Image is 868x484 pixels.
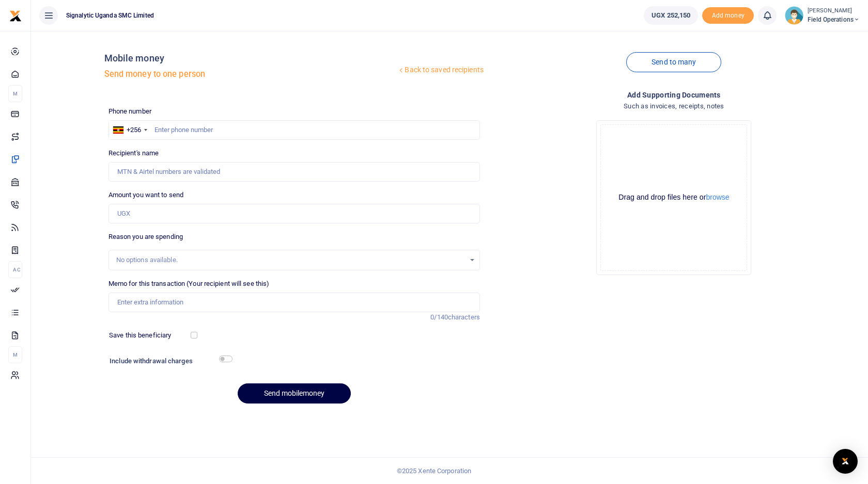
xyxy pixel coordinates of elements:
[702,11,754,19] a: Add money
[127,125,141,135] div: +256
[109,293,480,312] input: Enter extra information
[488,89,860,101] h4: Add supporting Documents
[9,11,22,19] a: logo-small logo-large logo-large
[808,15,860,24] span: Field Operations
[652,10,690,21] span: UGX 252,150
[785,6,860,25] a: profile-user [PERSON_NAME] Field Operations
[109,121,150,139] div: Uganda: +256
[109,330,171,341] label: Save this beneficiary
[601,192,747,202] div: Drag and drop files here or
[430,313,448,321] span: 0/140
[488,101,860,112] h4: Such as invoices, receipts, notes
[62,11,158,20] span: Signalytic Uganda SMC Limited
[109,162,480,182] input: MTN & Airtel numbers are validated
[104,69,397,79] h5: Send money to one person
[640,6,702,25] li: Wallet ballance
[626,52,721,72] a: Send to many
[238,383,351,404] button: Send mobilemoney
[785,6,803,25] img: profile-user
[397,61,484,79] a: Back to saved recipients
[448,313,480,321] span: characters
[109,204,480,223] input: UGX
[808,7,860,15] small: [PERSON_NAME]
[104,53,397,64] h4: Mobile money
[116,255,465,265] div: No options available.
[109,120,480,140] input: Enter phone number
[8,261,22,278] li: Ac
[833,449,858,474] div: Open Intercom Messenger
[109,190,183,200] label: Amount you want to send
[596,120,751,275] div: File Uploader
[8,85,22,102] li: M
[109,232,183,242] label: Reason you are spending
[109,148,159,158] label: Recipient's name
[702,7,754,24] li: Toup your wallet
[644,6,698,25] a: UGX 252,150
[9,10,22,22] img: logo-small
[8,346,22,363] li: M
[706,193,729,201] button: browse
[109,279,270,289] label: Memo for this transaction (Your recipient will see this)
[702,7,754,24] span: Add money
[109,106,151,117] label: Phone number
[110,357,227,365] h6: Include withdrawal charges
